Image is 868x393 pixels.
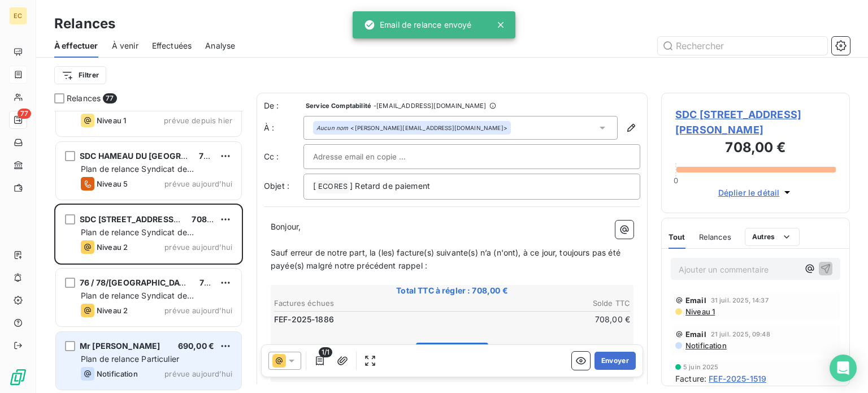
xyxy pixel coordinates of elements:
label: Cc : [264,151,303,162]
span: SDC [STREET_ADDRESS][PERSON_NAME] [675,107,836,137]
span: Plan de relance Particulier [81,354,179,364]
span: À venir [112,40,138,51]
span: Facture : [675,373,706,385]
span: Bonjour, [271,222,301,231]
img: Logo LeanPay [9,368,27,386]
span: 732,00 € [199,151,235,161]
span: Effectuées [152,40,192,51]
span: Plan de relance Syndicat de copropriété [81,227,194,248]
span: 5 juin 2025 [683,364,719,370]
span: prévue aujourd’hui [164,179,232,188]
th: Factures échues [274,297,452,309]
div: grid [54,111,243,393]
span: Sauf erreur de notre part, la (les) facture(s) suivante(s) n’a (n'ont), à ce jour, toujours pas é... [271,248,623,270]
span: 690,00 € [178,341,214,351]
span: prévue aujourd’hui [164,369,232,378]
span: Email [685,296,706,305]
span: 708,00 € [199,278,235,287]
span: 76 / 78/[GEOGRAPHIC_DATA][PERSON_NAME] C/° [PERSON_NAME] [80,278,344,287]
div: Email de relance envoyé [364,15,471,35]
button: Déplier le détail [715,186,797,199]
em: Aucun nom [316,124,348,132]
label: À : [264,122,303,133]
span: Niveau 5 [97,179,128,188]
span: 1/1 [319,347,332,357]
span: Plan de relance Syndicat de copropriété [81,291,194,312]
span: Plan de relance Syndicat de copropriété [81,164,194,185]
span: Service Comptabilité [306,102,371,109]
span: Email [685,330,706,339]
span: 0 [674,176,678,185]
span: Notification [97,369,138,378]
span: Objet : [264,181,289,191]
button: Envoyer [594,352,636,370]
span: 31 juil. 2025, 14:37 [711,297,769,304]
span: prévue aujourd’hui [164,243,232,252]
span: - [EMAIL_ADDRESS][DOMAIN_NAME] [374,102,486,109]
span: SDC [STREET_ADDRESS][PERSON_NAME] [80,214,244,224]
input: Adresse email en copie ... [313,148,435,165]
button: Filtrer [54,66,106,84]
span: 708,00 € [192,214,227,224]
span: Niveau 1 [684,307,715,316]
span: Niveau 2 [97,306,128,315]
div: Open Intercom Messenger [830,355,857,382]
span: Analyse [205,40,235,51]
span: prévue depuis hier [164,116,232,125]
div: EC [9,7,27,25]
span: Relances [699,232,731,241]
span: ] Retard de paiement [350,181,430,191]
span: SDC HAMEAU DU [GEOGRAPHIC_DATA] C/° FONCIA SABLES D'OR [80,151,334,161]
h3: 708,00 € [675,137,836,160]
button: Autres [745,228,800,246]
span: Mr [PERSON_NAME] [80,341,160,351]
span: 21 juil. 2025, 09:48 [711,331,770,338]
span: À effectuer [54,40,98,51]
span: FEF-2025-1886 [274,314,334,325]
td: 708,00 € [453,313,631,326]
span: FEF-2025-1519 [709,373,766,385]
span: 77 [18,109,31,119]
span: ECORES [316,180,349,193]
span: Niveau 2 [97,243,128,252]
th: Solde TTC [453,297,631,309]
a: 77 [9,111,27,129]
span: De : [264,100,303,111]
span: Tout [669,232,685,241]
span: Relances [67,93,101,104]
span: Déplier le détail [718,187,780,198]
span: Total TTC à régler : 708,00 € [272,285,632,296]
h3: Relances [54,14,115,34]
span: Notification [684,341,727,350]
span: prévue aujourd’hui [164,306,232,315]
span: [ [313,181,316,191]
input: Rechercher [658,37,827,55]
span: 77 [103,93,116,103]
div: <[PERSON_NAME][EMAIL_ADDRESS][DOMAIN_NAME]> [316,124,507,132]
span: Niveau 1 [97,116,126,125]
